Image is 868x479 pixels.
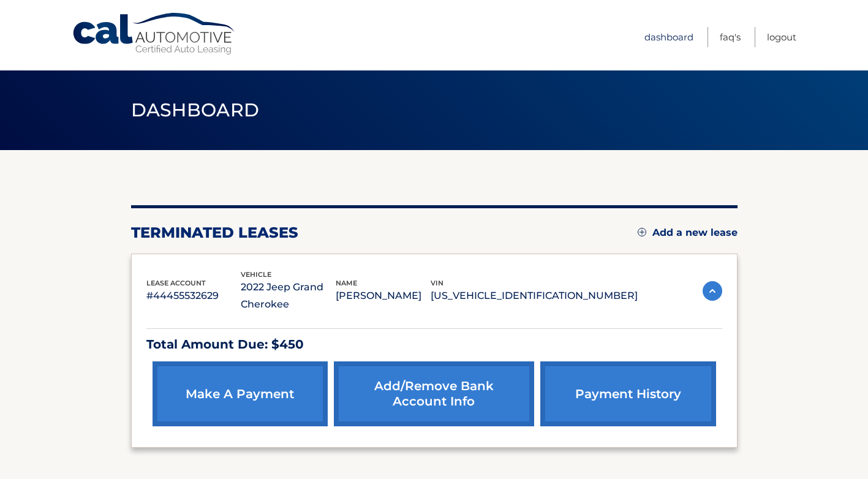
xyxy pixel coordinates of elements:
h2: terminated leases [131,224,298,242]
p: Total Amount Due: $450 [146,334,722,355]
a: Cal Automotive [72,12,237,56]
img: add.svg [638,228,646,236]
a: payment history [540,361,715,426]
a: Add a new lease [638,227,738,239]
span: name [336,279,357,287]
a: Logout [767,27,796,47]
a: make a payment [153,361,328,426]
p: [PERSON_NAME] [336,287,431,304]
span: vehicle [241,270,271,279]
p: [US_VEHICLE_IDENTIFICATION_NUMBER] [431,287,638,304]
a: Dashboard [644,27,693,47]
p: 2022 Jeep Grand Cherokee [241,279,336,313]
a: Add/Remove bank account info [334,361,534,426]
span: vin [431,279,443,287]
a: FAQ's [720,27,741,47]
p: #44455532629 [146,287,241,304]
img: accordion-active.svg [703,281,722,301]
span: Dashboard [131,99,260,121]
span: lease account [146,279,206,287]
